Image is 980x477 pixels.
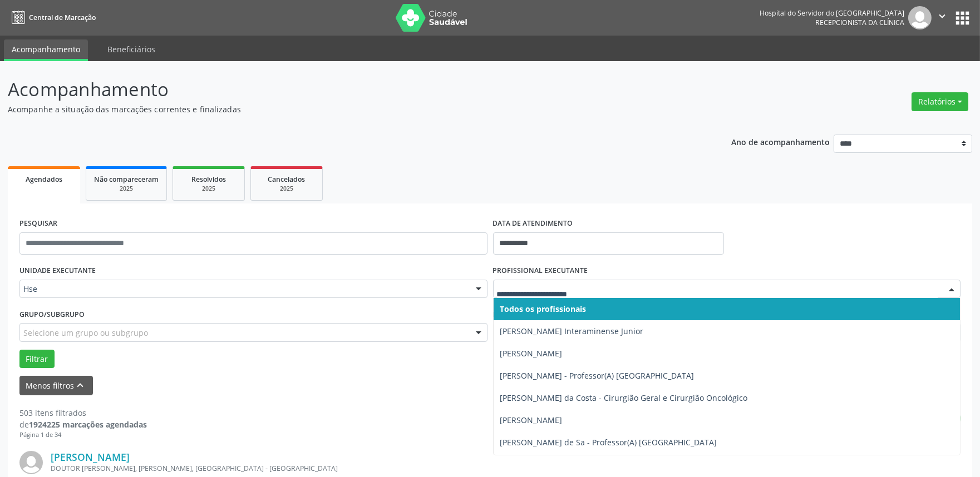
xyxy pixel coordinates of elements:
a: Acompanhamento [4,39,88,61]
label: PROFISSIONAL EXECUTANTE [493,262,588,280]
span: [PERSON_NAME] da Costa - Cirurgião Geral e Cirurgião Oncológico [500,392,748,403]
button: Menos filtroskeyboard_arrow_up [19,376,93,395]
label: UNIDADE EXECUTANTE [19,262,96,280]
button: apps [953,8,972,28]
span: Resolvidos [191,175,226,184]
span: Hse [23,284,465,295]
button:  [932,6,953,29]
div: 2025 [181,185,237,193]
label: Grupo/Subgrupo [19,306,85,323]
button: Relatórios [912,92,968,111]
span: Recepcionista da clínica [815,18,904,27]
p: Ano de acompanhamento [731,135,830,148]
span: Selecione um grupo ou subgrupo [23,327,148,339]
span: Todos os profissionais [500,304,587,314]
div: DOUTOR [PERSON_NAME], [PERSON_NAME], [GEOGRAPHIC_DATA] - [GEOGRAPHIC_DATA] [51,464,794,473]
span: Agendados [26,175,62,184]
label: DATA DE ATENDIMENTO [493,215,573,232]
p: Acompanhe a situação das marcações correntes e finalizadas [8,103,683,115]
strong: 1924225 marcações agendadas [29,419,147,430]
div: 2025 [94,185,159,193]
div: Página 1 de 34 [19,430,147,440]
label: PESQUISAR [19,215,57,232]
button: Filtrar [19,350,55,369]
img: img [19,451,43,474]
span: Cancelados [268,175,306,184]
div: 2025 [259,185,314,193]
span: [PERSON_NAME] [500,415,563,425]
i:  [936,10,948,22]
div: 503 itens filtrados [19,407,147,419]
a: [PERSON_NAME] [51,451,130,463]
a: Beneficiários [100,39,163,59]
i: keyboard_arrow_up [75,379,87,391]
img: img [908,6,932,29]
span: [PERSON_NAME] [500,348,563,359]
span: Central de Marcação [29,13,96,22]
p: Acompanhamento [8,76,683,103]
span: [PERSON_NAME] Interaminense Junior [500,326,644,336]
div: Hospital do Servidor do [GEOGRAPHIC_DATA] [760,8,904,18]
span: [PERSON_NAME] de Sa - Professor(A) [GEOGRAPHIC_DATA] [500,437,717,448]
span: Não compareceram [94,175,159,184]
div: de [19,419,147,430]
a: Central de Marcação [8,8,96,27]
span: [PERSON_NAME] - Professor(A) [GEOGRAPHIC_DATA] [500,370,695,381]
